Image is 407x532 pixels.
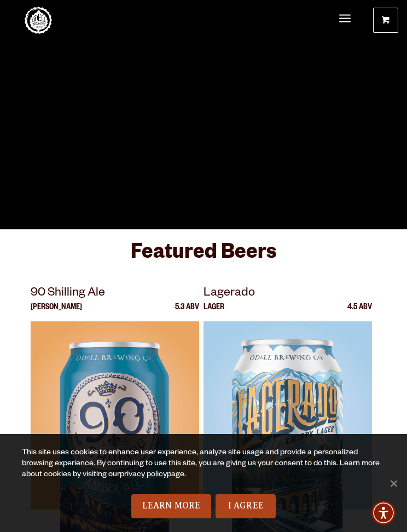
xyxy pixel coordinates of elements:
[203,304,224,321] p: Lager
[216,494,276,518] a: I Agree
[175,304,199,321] p: 5.3 ABV
[22,448,385,494] div: This site uses cookies to enhance user experience, analyze site usage and provide a personalized ...
[203,284,372,304] p: Lagerado
[131,494,212,518] a: Learn More
[347,304,372,321] p: 4.5 ABV
[339,8,351,31] a: Menu
[31,240,376,274] h3: Featured Beers
[25,7,52,34] a: Odell Home
[388,478,399,489] span: No
[31,304,82,321] p: [PERSON_NAME]
[31,284,199,304] p: 90 Shilling Ale
[120,471,167,479] a: privacy policy
[371,501,396,525] div: Accessibility Menu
